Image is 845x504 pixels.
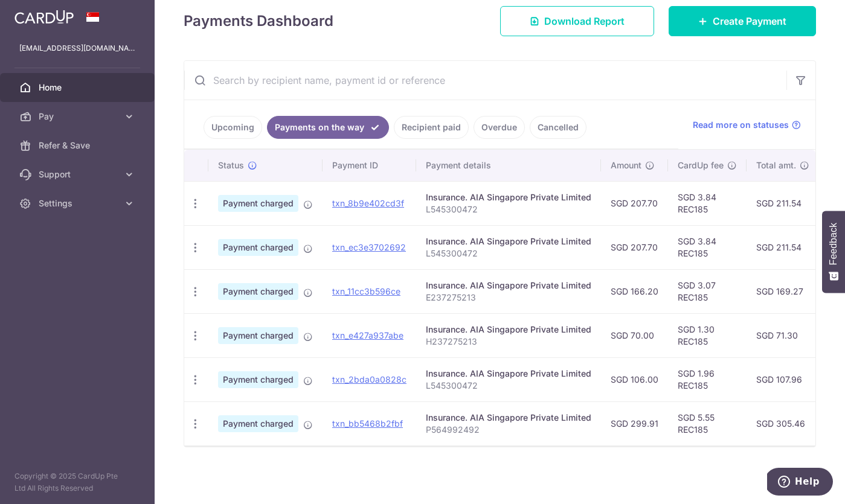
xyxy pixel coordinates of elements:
[218,159,244,171] span: Status
[218,371,298,388] span: Payment charged
[204,116,262,139] a: Upcoming
[426,292,591,304] p: E237275213
[426,336,591,348] p: H237275213
[426,247,591,260] p: L545300472
[332,286,400,296] a: txn_11cc3b596ce
[426,412,591,424] div: Insurance. AIA Singapore Private Limited
[693,119,801,131] a: Read more on statuses
[218,415,298,432] span: Payment charged
[668,181,747,225] td: SGD 3.84 REC185
[426,324,591,336] div: Insurance. AIA Singapore Private Limited
[19,42,135,54] p: [EMAIL_ADDRESS][DOMAIN_NAME]
[822,211,845,293] button: Feedback - Show survey
[747,357,819,401] td: SGD 107.96
[323,150,416,181] th: Payment ID
[218,283,298,300] span: Payment charged
[601,269,668,313] td: SGD 166.20
[426,279,591,292] div: Insurance. AIA Singapore Private Limited
[668,357,747,401] td: SGD 1.96 REC185
[544,14,625,28] span: Download Report
[218,327,298,344] span: Payment charged
[218,195,298,212] span: Payment charged
[530,116,586,139] a: Cancelled
[218,239,298,256] span: Payment charged
[14,10,74,24] img: CardUp
[747,401,819,445] td: SGD 305.46
[394,116,469,139] a: Recipient paid
[39,139,118,152] span: Refer & Save
[39,197,118,209] span: Settings
[39,168,118,180] span: Support
[678,159,724,171] span: CardUp fee
[747,181,819,225] td: SGD 211.54
[747,225,819,269] td: SGD 211.54
[426,368,591,380] div: Insurance. AIA Singapore Private Limited
[39,81,118,94] span: Home
[747,269,819,313] td: SGD 169.27
[668,313,747,357] td: SGD 1.30 REC185
[500,6,654,36] a: Download Report
[713,14,786,28] span: Create Payment
[267,116,389,139] a: Payments on the way
[474,116,525,139] a: Overdue
[426,191,591,203] div: Insurance. AIA Singapore Private Limited
[426,424,591,436] p: P564992492
[668,401,747,445] td: SGD 5.55 REC185
[426,203,591,215] p: L545300472
[184,10,333,32] h4: Payments Dashboard
[611,159,641,171] span: Amount
[828,223,839,265] span: Feedback
[184,61,786,100] input: Search by recipient name, payment id or reference
[332,330,403,340] a: txn_e427a937abe
[601,357,668,401] td: SGD 106.00
[693,119,789,131] span: Read more on statuses
[332,418,403,429] a: txn_bb5468b2fbf
[669,6,816,36] a: Create Payment
[416,150,601,181] th: Payment details
[39,110,118,123] span: Pay
[601,181,668,225] td: SGD 207.70
[747,313,819,357] td: SGD 71.30
[332,198,404,208] a: txn_8b9e402cd3f
[668,269,747,313] td: SGD 3.07 REC185
[756,159,796,171] span: Total amt.
[767,468,833,498] iframe: Opens a widget where you can find more information
[332,242,406,252] a: txn_ec3e3702692
[601,313,668,357] td: SGD 70.00
[426,380,591,392] p: L545300472
[332,374,406,384] a: txn_2bda0a0828c
[426,235,591,247] div: Insurance. AIA Singapore Private Limited
[668,225,747,269] td: SGD 3.84 REC185
[601,225,668,269] td: SGD 207.70
[601,401,668,445] td: SGD 299.91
